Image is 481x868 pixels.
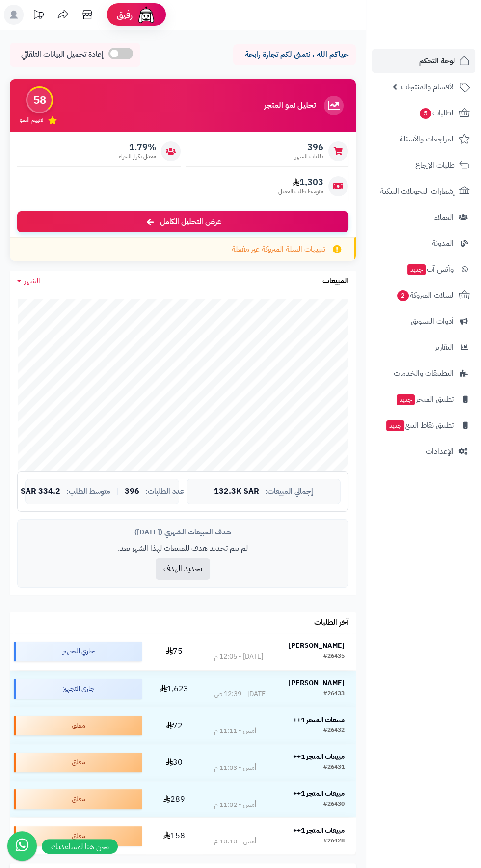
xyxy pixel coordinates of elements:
h3: تحليل نمو المتجر [264,101,316,110]
span: طلبات الإرجاع [415,158,455,172]
a: تحديثات المنصة [26,5,51,27]
span: متوسط الطلب: [66,487,110,496]
div: #26428 [323,837,345,846]
strong: مبيعات المتجر 1++ [293,825,345,836]
td: 289 [146,781,203,817]
h3: المبيعات [322,277,348,286]
a: المراجعات والأسئلة [372,127,475,151]
a: تطبيق المتجرجديد [372,388,475,411]
span: 334.2 SAR [21,487,60,496]
div: هدف المبيعات الشهري ([DATE]) [25,527,341,537]
span: عرض التحليل الكامل [160,216,221,227]
div: [DATE] - 12:05 م [214,652,263,662]
span: العملاء [434,210,454,224]
a: تطبيق نقاط البيعجديد [372,414,475,437]
div: أمس - 11:02 م [214,800,256,810]
td: 158 [146,818,203,854]
a: العملاء [372,205,475,229]
span: 5 [420,108,431,119]
span: لوحة التحكم [419,54,455,68]
span: رفيق [117,9,133,21]
div: أمس - 11:03 م [214,763,256,773]
strong: مبيعات المتجر 1++ [293,788,345,799]
span: إجمالي المبيعات: [265,487,313,496]
span: 396 [295,142,323,153]
strong: مبيعات المتجر 1++ [293,715,345,725]
div: معلق [14,753,142,772]
a: التطبيقات والخدمات [372,362,475,385]
div: #26435 [323,652,345,662]
a: وآتس آبجديد [372,257,475,281]
div: جاري التجهيز [14,642,142,661]
span: | [116,488,119,495]
div: #26431 [323,763,345,773]
a: التقارير [372,336,475,359]
span: أدوات التسويق [411,314,454,328]
a: الشهر [17,276,40,287]
span: التقارير [435,340,454,354]
span: 2 [397,290,409,301]
td: 75 [146,633,203,670]
span: طلبات الشهر [295,152,323,161]
div: معلق [14,716,142,735]
div: #26433 [323,689,345,699]
td: 30 [146,744,203,781]
p: لم يتم تحديد هدف للمبيعات لهذا الشهر بعد. [25,543,341,554]
span: عدد الطلبات: [145,487,184,496]
a: المدونة [372,231,475,255]
td: 72 [146,707,203,744]
a: السلات المتروكة2 [372,283,475,307]
a: طلبات الإرجاع [372,153,475,177]
span: السلات المتروكة [396,288,455,302]
span: التطبيقات والخدمات [394,366,454,380]
span: الشهر [24,275,40,287]
span: متوسط طلب العميل [278,187,323,196]
a: أدوات التسويق [372,309,475,333]
span: الإعدادات [426,445,454,458]
a: لوحة التحكم [372,49,475,73]
a: الطلبات5 [372,101,475,125]
div: معلق [14,789,142,809]
a: الإعدادات [372,440,475,463]
strong: مبيعات المتجر 1++ [293,752,345,762]
span: 1.79% [119,142,156,153]
span: معدل تكرار الشراء [119,152,156,161]
span: الأقسام والمنتجات [401,80,455,94]
a: إشعارات التحويلات البنكية [372,179,475,203]
div: أمس - 10:10 م [214,837,256,846]
span: الطلبات [419,106,455,120]
span: تطبيق نقاط البيع [385,419,454,432]
div: أمس - 11:11 م [214,726,256,736]
strong: [PERSON_NAME] [289,641,345,651]
span: 1,303 [278,177,323,188]
strong: [PERSON_NAME] [289,678,345,688]
span: إشعارات التحويلات البنكية [380,184,455,198]
span: جديد [407,264,426,275]
span: إعادة تحميل البيانات التلقائي [21,49,104,60]
a: عرض التحليل الكامل [17,211,348,232]
span: المراجعات والأسئلة [400,132,455,146]
span: 132.3K SAR [214,487,259,496]
span: جديد [386,420,404,431]
button: تحديد الهدف [156,558,210,580]
p: حياكم الله ، نتمنى لكم تجارة رابحة [240,49,348,60]
span: المدونة [432,236,454,250]
span: تطبيق المتجر [396,392,454,406]
span: تنبيهات السلة المتروكة غير مفعلة [232,244,325,255]
img: ai-face.png [136,5,156,25]
h3: آخر الطلبات [314,618,348,627]
td: 1,623 [146,671,203,707]
span: 396 [125,487,139,496]
div: [DATE] - 12:39 ص [214,689,267,699]
div: جاري التجهيز [14,679,142,699]
span: جديد [397,394,415,405]
div: #26430 [323,800,345,810]
div: #26432 [323,726,345,736]
span: وآتس آب [406,262,454,276]
div: معلق [14,826,142,846]
span: تقييم النمو [20,116,43,124]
